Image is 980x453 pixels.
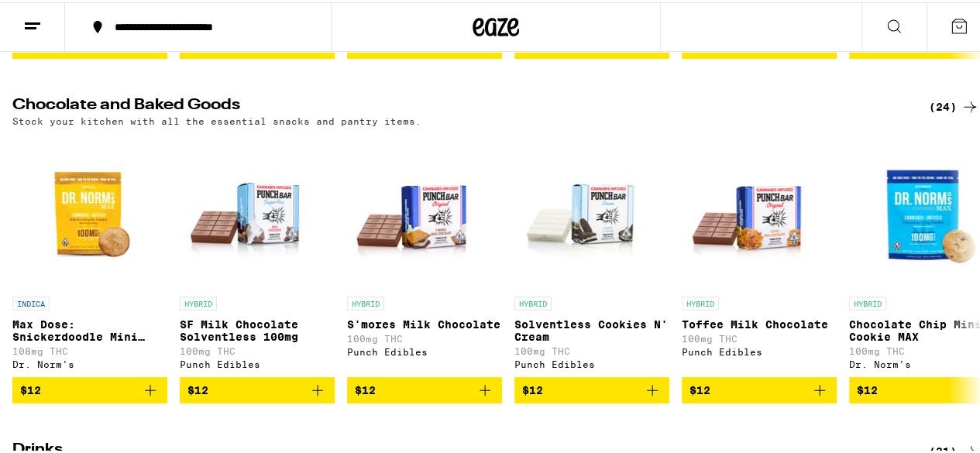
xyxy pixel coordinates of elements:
span: Hi. Need any help? [9,11,112,23]
button: Add to bag [12,375,167,401]
p: HYBRID [682,294,719,308]
p: Solventless Cookies N' Cream [514,316,669,341]
p: 100mg THC [180,344,335,354]
p: HYBRID [849,294,886,308]
button: Add to bag [682,375,837,401]
div: Punch Edibles [180,357,335,367]
a: Open page for Toffee Milk Chocolate from Punch Edibles [682,132,837,375]
button: Add to bag [347,375,502,401]
h2: Chocolate and Baked Goods [12,95,903,114]
span: $12 [355,382,376,394]
span: $12 [857,382,878,394]
div: Punch Edibles [514,357,669,367]
p: HYBRID [514,294,552,308]
div: Punch Edibles [347,345,502,355]
button: Add to bag [514,375,669,401]
a: Open page for Solventless Cookies N' Cream from Punch Edibles [514,132,669,375]
a: Open page for Max Dose: Snickerdoodle Mini Cookie - Indica from Dr. Norm's [12,132,167,375]
img: Dr. Norm's - Max Dose: Snickerdoodle Mini Cookie - Indica [12,132,167,287]
p: 108mg THC [12,344,167,354]
p: SF Milk Chocolate Solventless 100mg [180,316,335,341]
img: Punch Edibles - S'mores Milk Chocolate [347,132,502,287]
p: HYBRID [180,294,217,308]
img: Punch Edibles - Toffee Milk Chocolate [682,132,837,287]
div: Punch Edibles [682,345,837,355]
span: $12 [689,382,710,394]
a: Open page for SF Milk Chocolate Solventless 100mg from Punch Edibles [180,132,335,375]
p: INDICA [12,294,50,308]
p: Toffee Milk Chocolate [682,316,837,328]
a: Open page for S'mores Milk Chocolate from Punch Edibles [347,132,502,375]
button: Add to bag [180,375,335,401]
span: $12 [187,382,208,394]
p: S'mores Milk Chocolate [347,316,502,328]
p: 100mg THC [514,344,669,354]
a: (24) [929,95,979,114]
p: HYBRID [347,294,384,308]
p: Stock your kitchen with all the essential snacks and pantry items. [12,114,421,124]
div: Dr. Norm's [12,357,167,367]
img: Punch Edibles - SF Milk Chocolate Solventless 100mg [180,132,335,287]
p: 100mg THC [347,331,502,341]
p: 100mg THC [682,331,837,341]
span: $12 [522,382,543,394]
span: $12 [20,382,41,394]
p: Max Dose: Snickerdoodle Mini Cookie - Indica [12,316,167,341]
img: Punch Edibles - Solventless Cookies N' Cream [514,132,669,287]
